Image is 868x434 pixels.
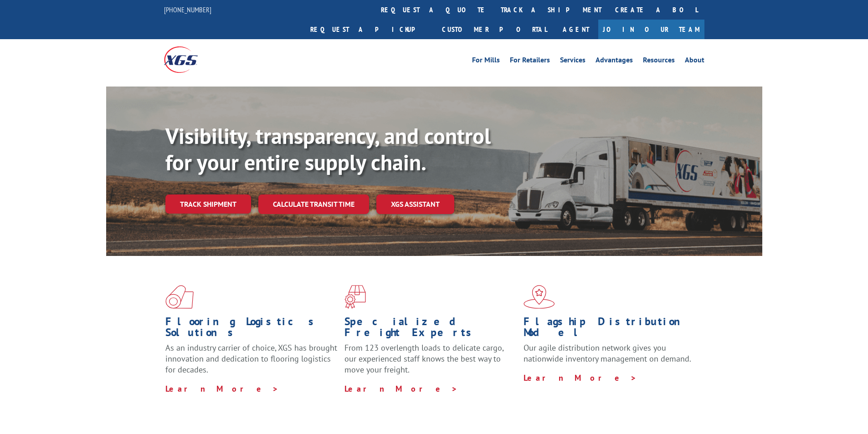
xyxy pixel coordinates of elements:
a: Agent [554,20,598,39]
a: Resources [643,56,675,66]
a: Advantages [596,56,633,66]
a: Learn More > [165,383,279,394]
a: For Retailers [510,56,550,66]
a: Learn More > [344,383,458,394]
img: xgs-icon-focused-on-flooring-red [344,285,366,309]
a: Customer Portal [435,20,554,39]
a: Track shipment [165,194,251,214]
a: Calculate transit time [258,194,369,214]
b: Visibility, transparency, and control for your entire supply chain. [165,122,491,176]
a: [PHONE_NUMBER] [164,5,211,14]
a: XGS ASSISTANT [376,194,454,214]
span: Our agile distribution network gives you nationwide inventory management on demand. [524,342,691,364]
h1: Flooring Logistics Solutions [165,316,338,342]
p: From 123 overlength loads to delicate cargo, our experienced staff knows the best way to move you... [344,342,517,383]
h1: Flagship Distribution Model [524,316,696,342]
img: xgs-icon-total-supply-chain-intelligence-red [165,285,194,309]
a: Learn More > [524,373,637,383]
span: As an industry carrier of choice, XGS has brought innovation and dedication to flooring logistics... [165,342,337,375]
a: Join Our Team [598,20,704,39]
img: xgs-icon-flagship-distribution-model-red [524,285,555,309]
a: Services [560,56,586,66]
a: Request a pickup [303,20,435,39]
h1: Specialized Freight Experts [344,316,517,342]
a: About [685,56,704,66]
a: For Mills [472,56,500,66]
